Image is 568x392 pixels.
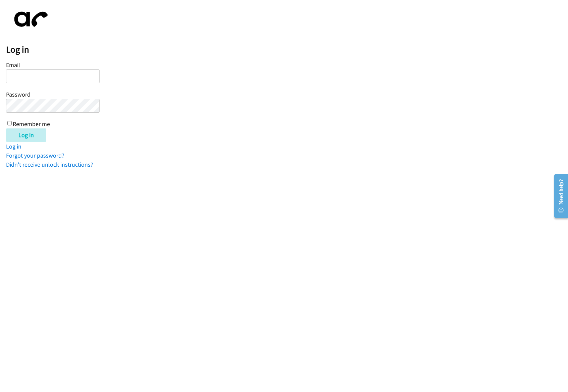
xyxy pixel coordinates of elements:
[6,161,93,168] a: Didn't receive unlock instructions?
[6,91,31,98] label: Password
[6,128,46,142] input: Log in
[6,44,568,55] h2: Log in
[13,120,50,128] label: Remember me
[6,143,21,150] a: Log in
[6,61,20,69] label: Email
[549,169,568,223] iframe: Resource Center
[6,6,53,33] img: aphone-8a226864a2ddd6a5e75d1ebefc011f4aa8f32683c2d82f3fb0802fe031f96514.svg
[6,152,64,159] a: Forgot your password?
